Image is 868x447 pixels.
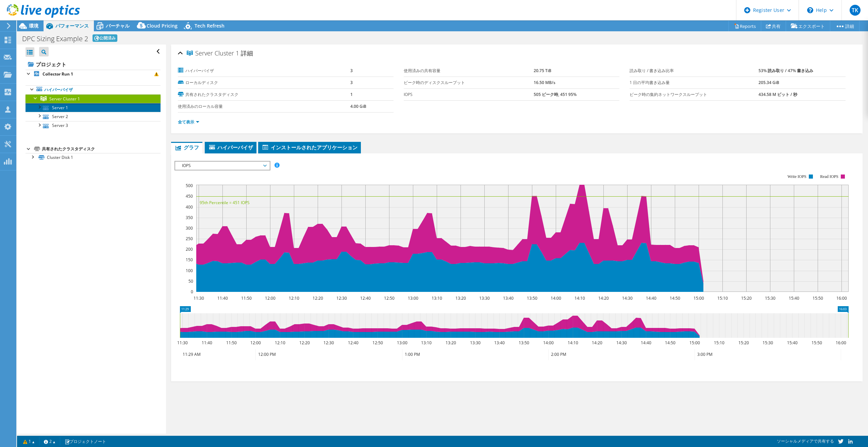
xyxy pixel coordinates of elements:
[147,22,178,29] span: Cloud Pricing
[55,22,89,29] span: パフォーマンス
[191,289,193,295] text: 0
[26,94,161,103] a: Server Cluster 1
[787,340,797,346] text: 15:40
[762,340,773,346] text: 15:30
[787,174,806,179] text: Write IOPS
[777,438,834,444] span: ソーシャルメディアで共有する
[186,193,193,199] text: 450
[455,295,466,301] text: 13:20
[26,121,161,130] a: Server 3
[630,79,758,86] label: 1 日の平均書き込み量
[39,437,60,446] a: 2
[807,7,813,13] svg: \n
[22,35,88,42] h1: DPC Sizing Example 2
[574,295,585,301] text: 14:10
[404,67,533,74] label: 使用済みの共有容量
[178,67,350,74] label: ハイパーバイザ
[494,340,504,346] text: 13:40
[693,295,704,301] text: 15:00
[241,49,253,57] span: 詳細
[201,340,212,346] text: 11:40
[178,103,350,110] label: 使用済みのローカル容量
[186,236,193,242] text: 250
[262,144,357,151] span: インストールされたアプリケーション
[761,21,786,31] a: 共有
[550,295,561,301] text: 14:00
[29,22,38,29] span: 環境
[835,340,846,346] text: 16:00
[360,295,370,301] text: 12:40
[350,92,353,97] b: 1
[195,22,224,29] span: Tech Refresh
[741,295,751,301] text: 15:20
[274,340,285,346] text: 12:10
[640,340,651,346] text: 14:40
[518,340,529,346] text: 13:50
[758,68,813,73] b: 53% 読み取り / 47% 書き込み
[60,437,111,446] a: プロジェクトノート
[323,340,334,346] text: 12:30
[336,295,347,301] text: 12:30
[665,340,675,346] text: 14:50
[26,59,161,70] a: プロジェクト
[186,204,193,210] text: 400
[630,67,758,74] label: 読み取り / 書き込み比率
[187,50,239,57] span: Server Cluster 1
[534,80,555,85] b: 16.50 MB/s
[178,91,350,98] label: 共有されたクラスタディスク
[850,5,861,16] span: TK
[786,21,830,31] a: エクスポート
[729,21,761,31] a: Reports
[26,112,161,121] a: Server 2
[312,295,323,301] text: 12:20
[527,295,537,301] text: 13:50
[186,215,193,220] text: 350
[200,200,250,205] text: 95th Percentile = 451 IOPS
[179,162,266,170] span: IOPS
[543,340,553,346] text: 14:00
[534,68,551,73] b: 20.75 TiB
[503,295,513,301] text: 13:40
[93,34,117,42] span: 公開済み
[193,295,204,301] text: 11:30
[616,340,627,346] text: 14:30
[431,295,442,301] text: 13:10
[350,103,366,109] b: 4.00 GiB
[397,340,407,346] text: 13:00
[812,295,823,301] text: 15:50
[43,71,73,77] b: Collector Run 1
[622,295,632,301] text: 14:30
[106,22,130,29] span: バーチャル
[174,144,199,151] span: グラフ
[820,174,838,179] text: Read IOPS
[714,340,724,346] text: 15:10
[177,340,187,346] text: 11:30
[26,103,161,112] a: Server 1
[630,91,758,98] label: ピーク時の集約ネットワークスループット
[49,96,80,102] span: Server Cluster 1
[186,246,193,252] text: 200
[350,68,353,73] b: 3
[265,295,275,301] text: 12:00
[186,183,193,188] text: 500
[26,153,161,162] a: Cluster Disk 1
[42,145,161,153] div: 共有されたクラスタディスク
[372,340,383,346] text: 12:50
[836,295,847,301] text: 16:00
[208,144,253,151] span: ハイパーバイザ
[186,225,193,231] text: 300
[217,295,228,301] text: 11:40
[445,340,456,346] text: 13:20
[470,340,480,346] text: 13:30
[811,340,822,346] text: 15:50
[350,80,353,85] b: 3
[404,91,533,98] label: IOPS
[186,257,193,263] text: 150
[186,268,193,274] text: 100
[299,340,310,346] text: 12:20
[717,295,728,301] text: 15:10
[598,295,608,301] text: 14:20
[830,21,859,31] a: 詳細
[534,92,577,97] b: 505 ピーク時, 451 95%
[241,295,251,301] text: 11:50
